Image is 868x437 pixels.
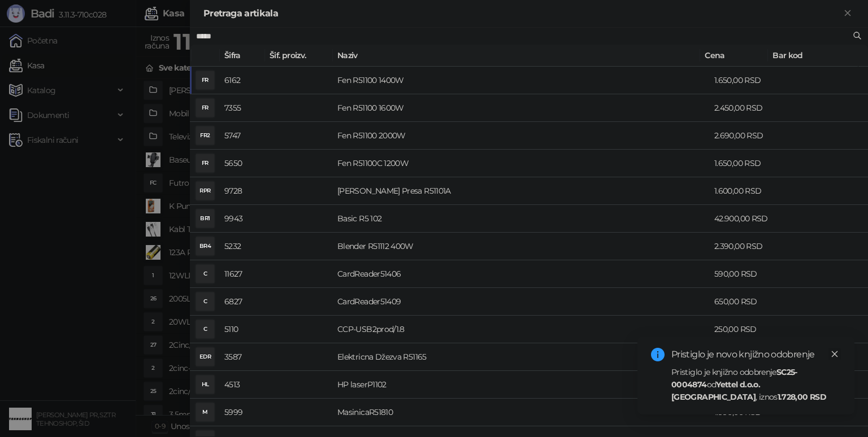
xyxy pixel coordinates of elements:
td: CardReader51406 [333,260,710,288]
div: C [196,292,214,311]
td: 1.650,00 RSD [710,67,778,94]
td: 9943 [220,205,265,233]
div: EDR [196,348,214,366]
td: 590,00 RSD [710,260,778,288]
td: HP laserP1102 [333,371,710,399]
td: CCP-USB2prod/1.8 [333,316,710,343]
td: 5650 [220,150,265,177]
td: 3587 [220,343,265,371]
div: FR [196,154,214,172]
td: [PERSON_NAME] Presa R51101A [333,177,710,205]
td: Fen R51100C 1200W [333,150,710,177]
div: HL [196,375,214,394]
td: 5232 [220,233,265,260]
div: Pristiglo je knjižno odobrenje od , iznos [671,366,841,403]
td: Fen R51100 1600W [333,94,710,122]
div: BR1 [196,209,214,228]
button: Zatvori [841,7,854,20]
div: Pristiglo je novo knjižno odobrenje [671,348,841,361]
th: Cena [700,45,768,67]
td: 650,00 RSD [710,288,778,316]
div: C [196,320,214,338]
span: close [831,350,839,358]
td: 5110 [220,316,265,343]
td: 6162 [220,67,265,94]
div: FR [196,71,214,89]
td: MasinicaR51810 [333,399,710,426]
div: FR2 [196,126,214,145]
td: 5999 [220,399,265,426]
td: Fen R51100 2000W [333,122,710,150]
strong: SC25-0004874 [671,367,797,390]
td: 11627 [220,260,265,288]
div: RPR [196,182,214,200]
div: FR [196,99,214,117]
td: 1.600,00 RSD [710,177,778,205]
td: 9728 [220,177,265,205]
th: Šifra [220,45,265,67]
td: Basic R5 102 [333,205,710,233]
td: Elektricna Džezva R51165 [333,343,710,371]
td: 5747 [220,122,265,150]
td: 4513 [220,371,265,399]
span: info-circle [651,348,665,361]
td: CardReader51409 [333,288,710,316]
td: 250,00 RSD [710,316,778,343]
td: 7355 [220,94,265,122]
td: 2.450,00 RSD [710,94,778,122]
th: Naziv [333,45,700,67]
div: Pretraga artikala [203,7,841,20]
a: Close [828,348,841,360]
div: C [196,265,214,283]
td: 42.900,00 RSD [710,205,778,233]
strong: Yettel d.o.o. [GEOGRAPHIC_DATA] [671,379,760,402]
td: Fen R51100 1400W [333,67,710,94]
strong: 1.728,00 RSD [778,392,826,402]
td: 2.690,00 RSD [710,122,778,150]
td: 1.650,00 RSD [710,150,778,177]
td: 6827 [220,288,265,316]
td: Blender R51112 400W [333,233,710,260]
div: M [196,403,214,421]
th: Šif. proizv. [265,45,333,67]
td: 2.390,00 RSD [710,233,778,260]
th: Bar kod [768,45,858,67]
div: BR4 [196,237,214,255]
